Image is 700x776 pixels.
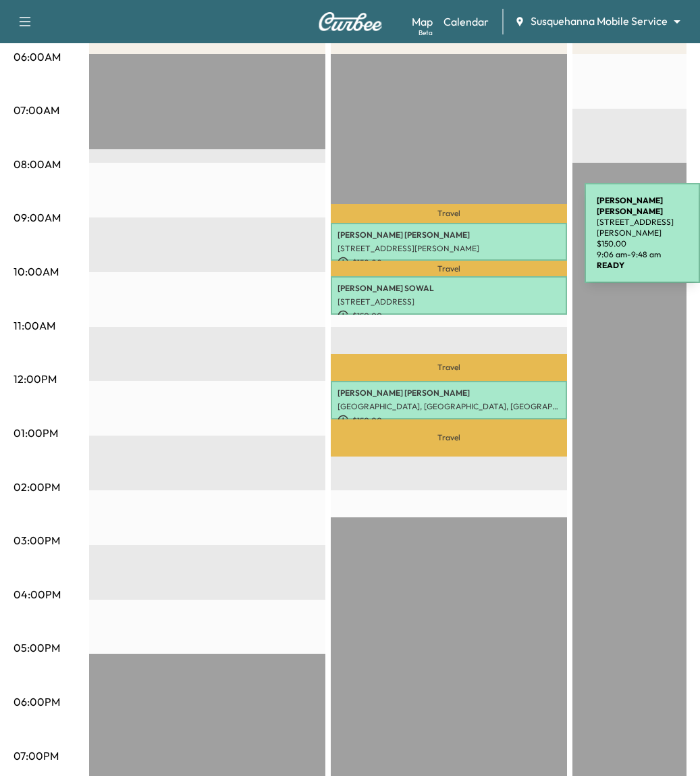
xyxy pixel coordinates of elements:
[14,425,58,441] p: 01:00PM
[338,388,560,398] p: [PERSON_NAME] [PERSON_NAME]
[14,640,60,656] p: 05:00PM
[14,317,55,334] p: 11:00AM
[338,243,560,254] p: [STREET_ADDRESS][PERSON_NAME]
[338,310,560,322] p: $ 150.00
[331,419,567,457] p: Travel
[14,102,59,118] p: 07:00AM
[331,354,567,381] p: Travel
[338,230,560,240] p: [PERSON_NAME] [PERSON_NAME]
[14,748,59,764] p: 07:00PM
[331,261,567,276] p: Travel
[14,263,59,280] p: 10:00AM
[338,257,560,269] p: $ 150.00
[14,156,61,172] p: 08:00AM
[14,371,57,387] p: 12:00PM
[419,28,433,38] div: Beta
[531,14,668,29] span: Susquehanna Mobile Service
[318,12,383,31] img: Curbee Logo
[338,401,560,412] p: [GEOGRAPHIC_DATA], [GEOGRAPHIC_DATA], [GEOGRAPHIC_DATA], [GEOGRAPHIC_DATA]
[14,479,60,495] p: 02:00PM
[14,532,60,548] p: 03:00PM
[338,283,560,294] p: [PERSON_NAME] SOWAL
[338,296,560,307] p: [STREET_ADDRESS]
[412,14,433,30] a: MapBeta
[338,415,560,427] p: $ 150.00
[14,209,61,226] p: 09:00AM
[14,586,61,602] p: 04:00PM
[331,204,567,223] p: Travel
[443,14,489,30] a: Calendar
[14,49,61,65] p: 06:00AM
[14,694,60,710] p: 06:00PM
